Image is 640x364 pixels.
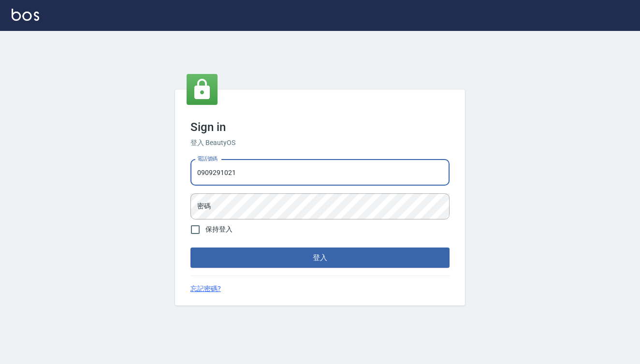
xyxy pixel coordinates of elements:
span: 保持登入 [205,224,233,234]
img: Logo [12,9,39,21]
button: 登入 [190,248,450,268]
label: 電話號碼 [197,155,218,162]
h3: Sign in [190,120,450,134]
a: 忘記密碼? [190,284,221,294]
h6: 登入 BeautyOS [190,138,450,148]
